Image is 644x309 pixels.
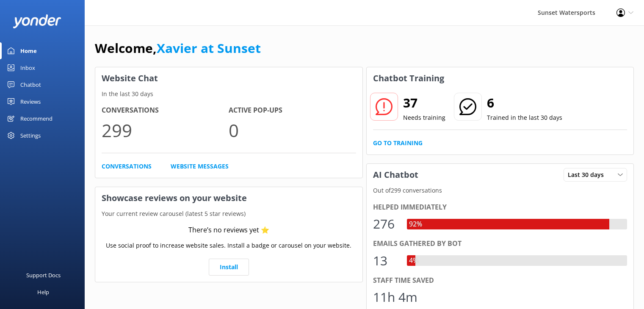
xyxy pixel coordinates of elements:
p: In the last 30 days [95,89,362,99]
h1: Welcome, [95,38,261,58]
div: 276 [373,214,398,234]
h4: Active Pop-ups [229,105,356,116]
h2: 6 [487,93,562,113]
p: Your current review carousel (latest 5 star reviews) [95,209,362,218]
div: Recommend [20,110,53,127]
div: Inbox [20,59,35,76]
p: 0 [229,116,356,144]
div: Chatbot [20,76,41,93]
div: Help [37,284,49,301]
a: Conversations [102,162,152,171]
div: 11h 4m [373,287,417,307]
p: Out of 299 conversations [367,186,634,195]
h3: Chatbot Training [367,67,451,89]
p: Trained in the last 30 days [487,113,562,122]
div: There’s no reviews yet ⭐ [188,225,269,236]
a: Xavier at Sunset [157,39,261,57]
a: Install [209,259,249,276]
div: Settings [20,127,41,144]
div: Home [20,42,37,59]
h3: Website Chat [95,67,362,89]
h2: 37 [403,93,445,113]
img: yonder-white-logo.png [13,14,61,28]
div: Support Docs [26,267,61,284]
div: Staff time saved [373,275,627,286]
h3: Showcase reviews on your website [95,187,362,209]
p: Needs training [403,113,445,122]
div: Reviews [20,93,41,110]
a: Website Messages [171,162,229,171]
div: 92% [407,219,424,230]
p: 299 [102,116,229,144]
div: 4% [407,255,420,266]
h4: Conversations [102,105,229,116]
p: Use social proof to increase website sales. Install a badge or carousel on your website. [106,241,351,250]
a: Go to Training [373,138,423,148]
div: 13 [373,251,398,271]
h3: AI Chatbot [367,164,425,186]
span: Last 30 days [568,170,609,179]
div: Helped immediately [373,202,627,213]
div: Emails gathered by bot [373,238,627,249]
